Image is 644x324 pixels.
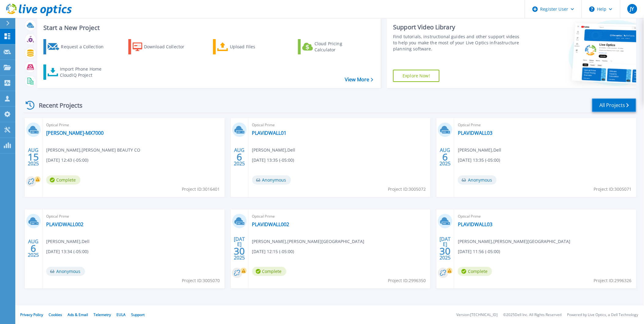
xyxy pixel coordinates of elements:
[61,41,110,53] div: Request a Collection
[28,237,39,260] div: AUG 2025
[252,248,294,255] span: [DATE] 12:15 (-05:00)
[440,237,451,260] div: [DATE] 2025
[28,154,39,160] span: 15
[131,312,145,317] a: Support
[443,154,448,160] span: 6
[94,312,111,317] a: Telemetry
[252,221,289,227] a: PLAVIDWALL002
[46,248,88,255] span: [DATE] 13:34 (-05:00)
[31,246,36,251] span: 6
[440,249,451,254] span: 30
[60,66,108,78] div: Import Phone Home CloudIQ Project
[594,186,632,193] span: Project ID: 3005071
[43,24,373,31] h3: Start a New Project
[458,238,570,245] span: [PERSON_NAME] , [PERSON_NAME][GEOGRAPHIC_DATA]
[46,267,85,276] span: Anonymous
[594,277,632,284] span: Project ID: 2996326
[440,146,451,168] div: AUG 2025
[20,312,43,317] a: Privacy Policy
[503,313,562,317] li: © 2025 Dell Inc. All Rights Reserved
[315,41,363,53] div: Cloud Pricing Calculator
[388,186,426,193] span: Project ID: 3005072
[458,175,497,185] span: Anonymous
[46,175,80,185] span: Complete
[458,248,500,255] span: [DATE] 11:56 (-05:00)
[43,39,112,54] a: Request a Collection
[234,237,245,260] div: [DATE] 2025
[393,34,521,52] div: Find tutorials, instructional guides and other support videos to help you make the most of your L...
[458,157,500,164] span: [DATE] 13:35 (-05:00)
[458,147,501,153] span: [PERSON_NAME] , Dell
[345,77,373,83] a: View More
[458,122,633,128] span: Optical Prime
[213,39,281,54] a: Upload Files
[46,221,83,227] a: PLAVIDWALL002
[252,147,296,153] span: [PERSON_NAME] , Dell
[298,39,366,54] a: Cloud Pricing Calculator
[234,146,245,168] div: AUG 2025
[144,41,193,53] div: Download Collector
[46,122,221,128] span: Optical Prime
[393,70,440,82] a: Explore Now!
[46,147,140,153] span: [PERSON_NAME] , [PERSON_NAME] BEAUTY CO
[458,213,633,220] span: Optical Prime
[46,157,88,164] span: [DATE] 12:43 (-05:00)
[388,277,426,284] span: Project ID: 2996350
[24,98,91,113] div: Recent Projects
[458,267,492,276] span: Complete
[458,221,492,227] a: PLAVIDWALL03
[49,312,62,317] a: Cookies
[252,238,365,245] span: [PERSON_NAME] , [PERSON_NAME][GEOGRAPHIC_DATA]
[252,122,427,128] span: Optical Prime
[252,157,294,164] span: [DATE] 13:35 (-05:00)
[46,238,90,245] span: [PERSON_NAME] , Dell
[567,313,638,317] li: Powered by Live Optics, a Dell Technology
[182,277,220,284] span: Project ID: 3005070
[46,130,104,136] a: [PERSON_NAME]-MX7000
[182,186,220,193] span: Project ID: 3016401
[630,6,634,11] span: JY
[46,213,221,220] span: Optical Prime
[234,249,245,254] span: 30
[457,313,498,317] li: Version: [TECHNICAL_ID]
[230,41,279,53] div: Upload Files
[252,267,286,276] span: Complete
[458,130,492,136] a: PLAVIDWALL03
[252,213,427,220] span: Optical Prime
[128,39,197,54] a: Download Collector
[393,23,521,31] div: Support Video Library
[116,312,126,317] a: EULA
[68,312,88,317] a: Ads & Email
[237,154,242,160] span: 6
[28,146,39,168] div: AUG 2025
[592,98,636,112] a: All Projects
[252,175,291,185] span: Anonymous
[252,130,287,136] a: PLAVIDWALL01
